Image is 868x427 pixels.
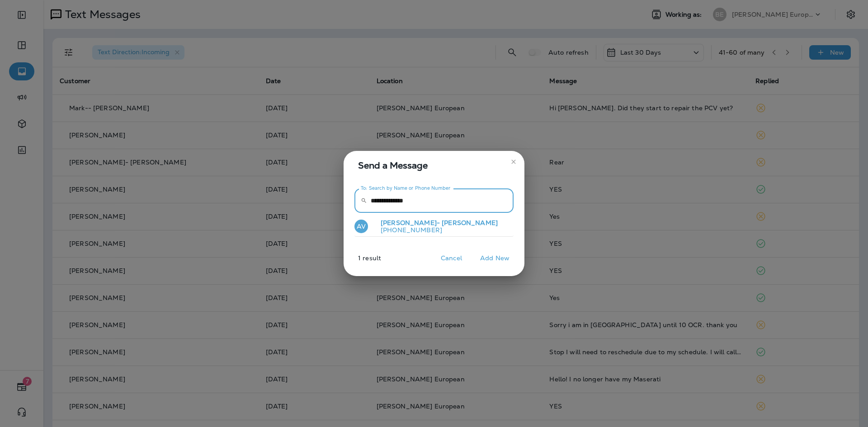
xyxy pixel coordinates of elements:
div: AV [354,220,368,233]
p: [PHONE_NUMBER] [373,226,498,234]
span: [PERSON_NAME]- [381,219,440,227]
button: Add New [476,251,514,265]
span: [PERSON_NAME] [442,219,498,227]
p: 1 result [340,254,381,269]
button: AV[PERSON_NAME]- [PERSON_NAME][PHONE_NUMBER] [354,216,514,237]
label: To: Search by Name or Phone Number [361,185,451,192]
button: close [506,155,521,169]
button: Cancel [434,251,468,265]
span: Send a Message [358,158,514,173]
